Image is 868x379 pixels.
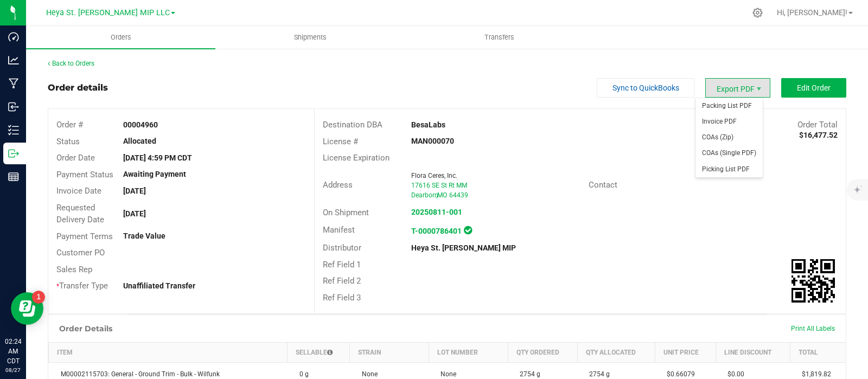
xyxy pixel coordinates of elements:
[695,145,763,161] li: COAs (Single PDF)
[781,78,846,98] button: Edit Order
[751,8,764,18] div: Manage settings
[8,125,19,136] inline-svg: Inventory
[56,232,113,241] span: Payment Terms
[8,55,19,66] inline-svg: Analytics
[8,171,19,182] inline-svg: Reports
[411,172,457,179] span: Flora Ceres, Inc.
[323,120,382,130] span: Destination DBA
[288,343,350,363] th: Sellable
[356,370,378,378] span: None
[123,281,195,290] strong: Unaffiliated Transfer
[508,343,577,363] th: Qty Ordered
[56,281,108,291] span: Transfer Type
[449,191,468,199] span: 64439
[589,180,617,190] span: Contact
[323,137,358,146] span: License #
[56,248,105,258] span: Customer PO
[5,337,21,366] p: 02:24 AM CDT
[405,26,594,49] a: Transfers
[791,325,835,332] span: Print All Labels
[96,33,146,42] span: Orders
[436,191,437,199] span: ,
[577,343,655,363] th: Qty Allocated
[429,343,508,363] th: Lot Number
[8,31,19,42] inline-svg: Dashboard
[695,130,763,145] li: COAs (Zip)
[49,343,288,363] th: Item
[123,209,146,218] strong: [DATE]
[411,120,445,129] strong: BesaLabs
[584,370,610,378] span: 2754 g
[411,208,462,216] a: 20250811-001
[123,170,186,178] strong: Awaiting Payment
[464,224,472,236] span: In Sync
[56,170,113,179] span: Payment Status
[123,137,156,145] strong: Allocated
[716,343,790,363] th: Line Discount
[123,232,165,240] strong: Trade Value
[792,259,835,303] img: Scan me!
[123,153,192,162] strong: [DATE] 4:59 PM CDT
[612,83,679,92] span: Sync to QuickBooks
[56,265,92,274] span: Sales Rep
[55,370,220,378] span: M00002115703: General - Ground Trim - Bulk - Wilfunk
[323,260,361,269] span: Ref Field 1
[123,187,146,195] strong: [DATE]
[56,186,101,196] span: Invoice Date
[695,114,763,130] li: Invoice PDF
[56,153,95,163] span: Order Date
[48,60,94,67] a: Back to Orders
[435,370,456,378] span: None
[722,370,744,378] span: $0.00
[59,324,112,333] h1: Order Details
[215,26,405,49] a: Shipments
[56,137,80,146] span: Status
[8,148,19,159] inline-svg: Outbound
[26,26,215,49] a: Orders
[323,276,361,286] span: Ref Field 2
[350,343,429,363] th: Strain
[56,203,104,225] span: Requested Delivery Date
[705,78,770,98] li: Export PDF
[8,78,19,89] inline-svg: Manufacturing
[792,259,835,303] qrcode: 00004960
[11,292,43,325] iframe: Resource center
[790,343,846,363] th: Total
[48,81,108,94] div: Order details
[294,370,309,378] span: 0 g
[411,191,438,199] span: Dearborn
[8,101,19,112] inline-svg: Inbound
[323,243,361,253] span: Distributor
[411,137,454,145] strong: MAN000070
[661,370,695,378] span: $0.66079
[46,8,170,17] span: Heya St. [PERSON_NAME] MIP LLC
[411,243,516,252] strong: Heya St. [PERSON_NAME] MIP
[695,162,763,177] li: Picking List PDF
[514,370,540,378] span: 2754 g
[323,293,361,303] span: Ref Field 3
[323,153,390,163] span: License Expiration
[695,98,763,114] li: Packing List PDF
[777,8,847,17] span: Hi, [PERSON_NAME]!
[655,343,716,363] th: Unit Price
[470,33,529,42] span: Transfers
[797,120,838,130] span: Order Total
[796,370,831,378] span: $1,819.82
[411,182,467,189] span: 17616 SE St Rt MM
[5,366,21,374] p: 08/27
[323,225,355,235] span: Manifest
[411,227,462,235] a: T-0000786401
[123,120,158,129] strong: 00004960
[323,208,369,217] span: On Shipment
[279,33,341,42] span: Shipments
[32,291,45,304] iframe: Resource center unread badge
